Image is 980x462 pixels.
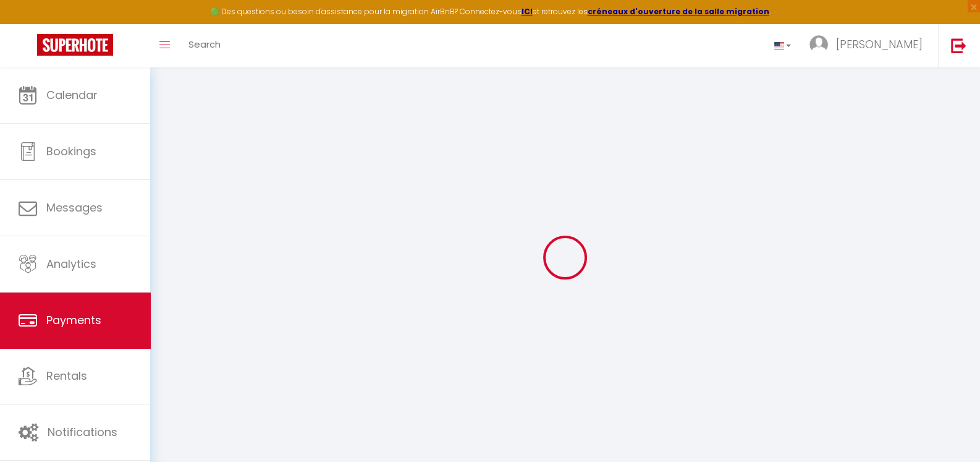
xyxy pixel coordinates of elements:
[10,5,47,42] button: Ouvrir le widget de chat LiveChat
[836,36,923,52] span: [PERSON_NAME]
[46,312,101,328] span: Payments
[37,34,113,56] img: Super Booking
[46,143,96,159] span: Bookings
[951,38,966,53] img: logout
[46,200,103,215] span: Messages
[188,38,221,51] span: Search
[800,24,938,67] a: ... [PERSON_NAME]
[46,256,96,272] span: Analytics
[46,368,87,383] span: Rentals
[46,87,98,103] span: Calendar
[588,6,769,17] a: créneaux d'ouverture de la salle migration
[48,424,117,440] span: Notifications
[809,35,828,54] img: ...
[522,6,533,17] a: ICI
[179,24,230,67] a: Search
